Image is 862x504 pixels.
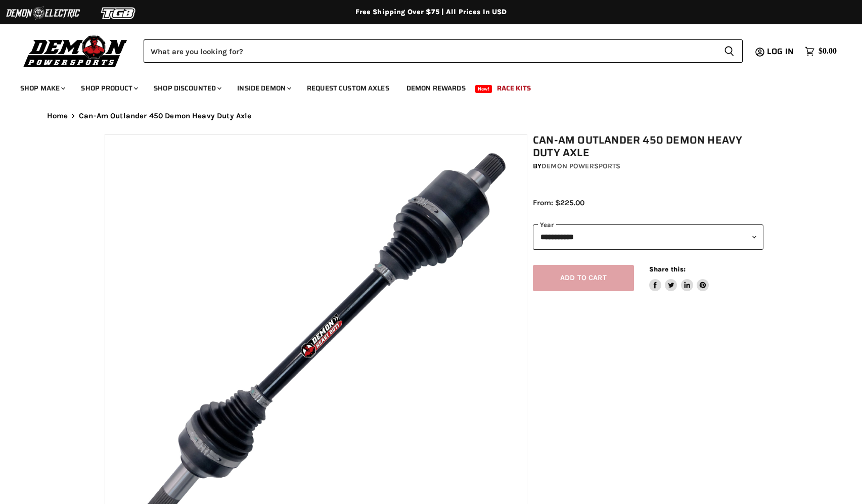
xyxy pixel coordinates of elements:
[144,39,716,63] input: Search
[533,134,763,159] h1: Can-Am Outlander 450 Demon Heavy Duty Axle
[79,112,251,120] span: Can-Am Outlander 450 Demon Heavy Duty Axle
[47,112,68,120] a: Home
[489,78,538,99] a: Race Kits
[541,162,620,170] a: Demon Powersports
[20,33,131,69] img: Demon Powersports
[399,78,473,99] a: Demon Rewards
[716,39,743,63] button: Search
[81,4,157,23] img: TGB Logo 2
[800,44,842,59] a: $0.00
[13,74,834,99] ul: Main menu
[27,8,836,17] div: Free Shipping Over $75 | All Prices In USD
[533,198,584,207] span: From: $225.00
[767,45,794,58] span: Log in
[649,265,709,292] aside: Share this:
[762,47,800,56] a: Log in
[299,78,397,99] a: Request Custom Axles
[649,265,686,273] span: Share this:
[533,161,763,172] div: by
[73,78,144,99] a: Shop Product
[144,39,743,63] form: Product
[5,4,81,23] img: Demon Electric Logo 2
[475,85,492,93] span: New!
[230,78,297,99] a: Inside Demon
[13,78,71,99] a: Shop Make
[533,224,763,249] select: year
[146,78,228,99] a: Shop Discounted
[819,47,837,56] span: $0.00
[27,112,836,120] nav: Breadcrumbs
